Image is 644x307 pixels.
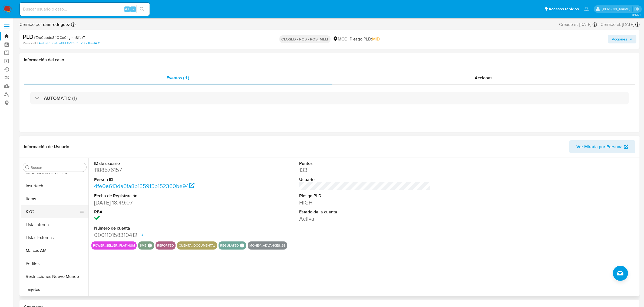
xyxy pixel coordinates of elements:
[576,140,623,153] span: Ver Mirada por Persona
[21,270,88,283] button: Restricciones Nuevo Mundo
[94,193,226,199] dt: Fecha de Registración
[132,6,134,12] span: s
[94,199,226,206] dd: [DATE] 18:49:07
[220,244,239,247] button: regulated
[20,6,150,13] input: Buscar usuario o caso...
[94,177,226,183] dt: Person ID
[299,209,431,215] dt: Estado de la cuenta
[21,218,88,231] button: Lista Interna
[21,205,84,218] button: KYC
[125,6,129,12] span: Alt
[94,166,226,174] dd: 1188576157
[140,244,147,247] button: smb
[94,225,226,231] dt: Número de cuenta
[39,41,100,46] a: 4fe0a613da6fa8b135915b152360be94
[600,22,640,28] div: Cerrado el: [DATE]
[299,199,431,206] dd: HIGH
[42,21,70,28] b: damrodriguez
[94,182,195,190] a: 4fe0a613da6fa8b135915b152360be94
[602,6,632,12] p: juan.montanobonaga@mercadolibre.com.co
[94,161,226,166] dt: ID de usuario
[279,35,331,43] p: CLOSED - ROS - ROS_MELI
[31,165,84,170] input: Buscar
[584,7,589,11] a: Notificaciones
[24,57,635,63] h1: Información del caso
[157,244,174,247] button: reported
[21,179,88,192] button: Insurtech
[299,193,431,199] dt: Riesgo PLD
[608,35,636,43] button: Acciones
[44,95,77,101] h3: AUTOMATIC (1)
[21,283,88,296] button: Tarjetas
[19,22,70,28] span: Cerrado por
[350,36,380,42] span: Riesgo PLD:
[249,244,286,247] button: money_advances_38
[167,75,189,81] span: Eventos ( 1 )
[21,192,88,205] button: Items
[21,257,88,270] button: Perfiles
[23,32,34,41] b: PLD
[94,231,226,239] dd: 000110158310412
[559,22,597,28] div: Creado el: [DATE]
[299,161,431,166] dt: Puntos
[612,35,627,43] span: Acciones
[136,5,147,13] button: search-icon
[30,92,629,104] div: AUTOMATIC (1)
[569,140,635,153] button: Ver Mirada por Persona
[372,36,380,42] span: MID
[179,244,215,247] button: cuenta_documental
[34,35,85,40] span: # Zru0ubdq84OCo0ltgmn8iNxT
[21,244,88,257] button: Marcas AML
[475,75,493,81] span: Acciones
[299,166,431,174] dd: 133
[94,209,226,215] dt: RBA
[549,6,579,12] span: Accesos rápidos
[299,177,431,183] dt: Usuario
[23,41,38,46] b: Person ID
[333,36,348,42] div: MCO
[25,165,29,169] button: Buscar
[634,6,640,12] a: Salir
[24,144,69,149] h1: Información de Usuario
[21,231,88,244] button: Listas Externas
[598,22,599,28] span: -
[93,244,135,247] button: power_seller_platinum
[299,215,431,223] dd: Activa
